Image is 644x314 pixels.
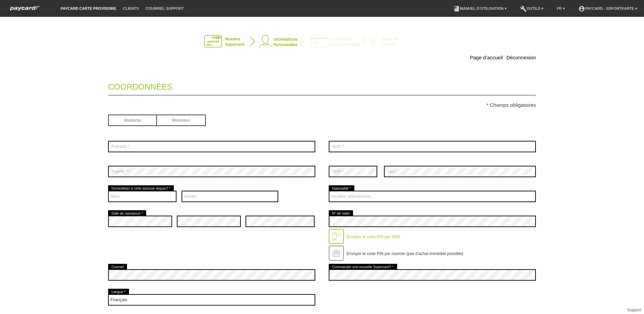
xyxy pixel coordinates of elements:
[108,75,536,95] legend: Coordonnées
[108,102,536,108] p: * Champs obligatoires
[450,6,510,10] a: bookManuel d’utilisation ▾
[627,308,641,312] a: Support
[120,6,142,10] a: Clients
[7,8,44,13] a: paycard Sofortkarte
[578,5,585,12] i: account_circle
[453,5,460,12] i: book
[7,5,44,12] img: paycard Sofortkarte
[506,55,536,60] a: Déconnexion
[517,6,547,10] a: buildOutils ▾
[575,6,641,10] a: account_circlepaycard - Sofortkarte ▾
[347,251,463,256] label: Envoyer le code PIN par courrier (pas d’achat immédiat possible)
[204,35,440,49] img: instantcard-v2-fr-2.png
[142,6,187,10] a: Courriel Support
[553,6,568,10] a: FR ▾
[57,6,120,10] a: paycard carte provisoire
[347,234,400,239] label: Envoyer le code PIN par SMS
[520,5,527,12] i: build
[470,55,503,60] a: Page d’accueil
